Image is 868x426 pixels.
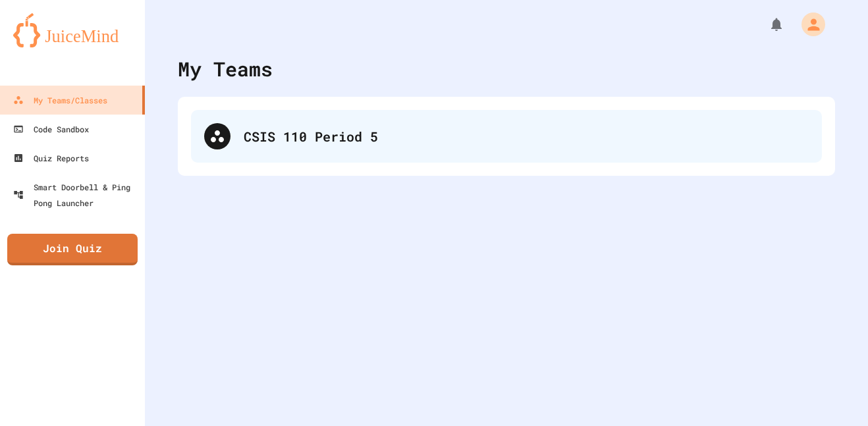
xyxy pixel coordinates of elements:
div: My Teams [178,54,273,84]
div: My Notifications [744,13,788,36]
div: CSIS 110 Period 5 [191,110,822,163]
img: logo-orange.svg [13,13,132,47]
div: Smart Doorbell & Ping Pong Launcher [13,179,140,211]
div: My Account [788,9,828,40]
div: My Teams/Classes [13,92,107,108]
div: CSIS 110 Period 5 [244,126,809,146]
div: Code Sandbox [13,121,89,137]
a: Join Quiz [7,234,138,265]
div: Quiz Reports [13,150,89,166]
